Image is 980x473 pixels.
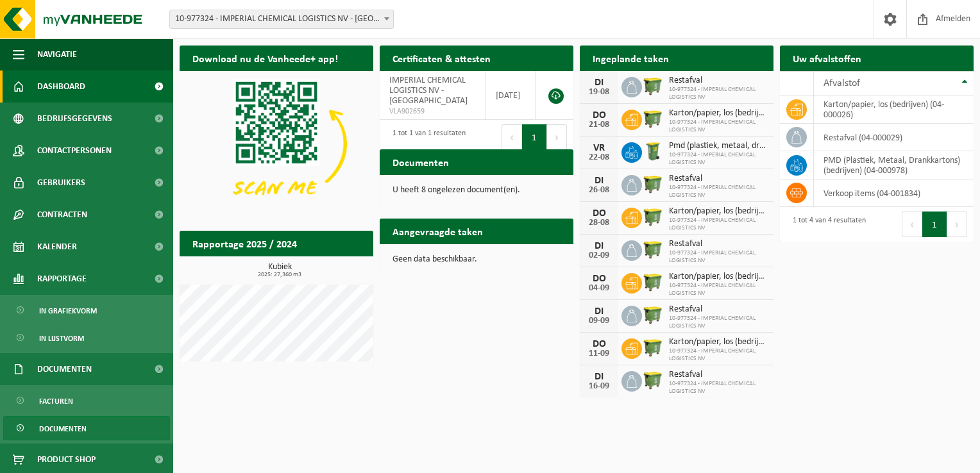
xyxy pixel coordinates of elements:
span: Kalender [37,231,77,263]
span: Bedrijfsgegevens [37,103,112,135]
td: [DATE] [486,71,536,120]
a: Facturen [3,388,170,413]
button: Next [947,212,967,237]
img: WB-1100-HPE-GN-50 [642,271,664,293]
span: 10-977324 - IMPERIAL CHEMICAL LOGISTICS NV - KALLO [170,10,393,28]
span: VLA902659 [389,106,476,117]
button: Previous [902,212,922,237]
img: WB-1100-HPE-GN-50 [642,75,664,97]
span: Contactpersonen [37,135,112,167]
span: Navigatie [37,38,77,71]
span: Restafval [669,370,767,380]
a: Documenten [3,416,170,440]
span: 10-977324 - IMPERIAL CHEMICAL LOGISTICS NV [669,249,767,265]
span: 2025: 27,360 m3 [186,272,373,278]
img: WB-1100-HPE-GN-50 [642,336,664,358]
button: Next [547,124,567,150]
td: verkoop items (04-001834) [814,179,974,207]
div: 21-08 [586,120,612,129]
span: 10-977324 - IMPERIAL CHEMICAL LOGISTICS NV - KALLO [169,10,394,29]
button: Previous [502,124,522,150]
h2: Uw afvalstoffen [780,46,874,71]
img: WB-1100-HPE-GN-50 [642,206,664,228]
span: Restafval [669,239,767,249]
span: In lijstvorm [39,326,84,351]
span: Pmd (plastiek, metaal, drankkartons) (bedrijven) [669,141,767,151]
img: WB-1100-HPE-GN-50 [642,108,664,129]
span: Documenten [39,417,87,441]
h2: Download nu de Vanheede+ app! [180,46,351,71]
div: 22-08 [586,153,612,162]
h2: Aangevraagde taken [380,219,496,244]
img: WB-1100-HPE-GN-50 [642,238,664,260]
button: 1 [922,212,947,237]
td: karton/papier, los (bedrijven) (04-000026) [814,95,974,124]
span: Restafval [669,76,767,86]
span: Karton/papier, los (bedrijven) [669,108,767,119]
div: DI [586,306,612,317]
p: Geen data beschikbaar. [393,255,561,264]
span: Restafval [669,304,767,315]
div: 26-08 [586,186,612,195]
div: 11-09 [586,349,612,358]
div: DI [586,176,612,186]
span: Restafval [669,174,767,184]
div: 1 tot 1 van 1 resultaten [386,123,466,151]
div: 1 tot 4 van 4 resultaten [786,210,866,238]
span: 10-977324 - IMPERIAL CHEMICAL LOGISTICS NV [669,347,767,363]
span: Karton/papier, los (bedrijven) [669,206,767,217]
img: WB-1100-HPE-GN-50 [642,304,664,326]
div: DO [586,339,612,349]
div: DO [586,274,612,284]
div: 02-09 [586,251,612,260]
span: Facturen [39,389,73,413]
h3: Kubiek [186,263,373,278]
h2: Rapportage 2025 / 2024 [180,231,310,256]
td: restafval (04-000029) [814,124,974,151]
span: Documenten [37,353,92,385]
div: DI [586,78,612,88]
img: WB-1100-HPE-GN-50 [642,369,664,391]
div: DO [586,110,612,120]
span: 10-977324 - IMPERIAL CHEMICAL LOGISTICS NV [669,217,767,232]
button: 1 [522,124,547,150]
div: DI [586,241,612,251]
div: 28-08 [586,219,612,228]
span: 10-977324 - IMPERIAL CHEMICAL LOGISTICS NV [669,151,767,167]
div: DO [586,208,612,219]
img: Download de VHEPlus App [180,71,373,217]
h2: Ingeplande taken [580,46,682,71]
a: In lijstvorm [3,326,170,350]
p: U heeft 8 ongelezen document(en). [393,186,561,195]
span: Rapportage [37,263,87,295]
td: PMD (Plastiek, Metaal, Drankkartons) (bedrijven) (04-000978) [814,151,974,179]
span: Dashboard [37,71,85,103]
div: 16-09 [586,382,612,391]
img: WB-1100-HPE-GN-50 [642,173,664,195]
span: Afvalstof [824,78,860,88]
span: 10-977324 - IMPERIAL CHEMICAL LOGISTICS NV [669,86,767,101]
div: 19-08 [586,88,612,97]
span: 10-977324 - IMPERIAL CHEMICAL LOGISTICS NV [669,282,767,297]
span: Contracten [37,199,87,231]
h2: Certificaten & attesten [380,46,503,71]
span: 10-977324 - IMPERIAL CHEMICAL LOGISTICS NV [669,315,767,330]
img: WB-0240-HPE-GN-50 [642,140,664,162]
a: Bekijk rapportage [278,256,372,281]
div: VR [586,143,612,153]
span: 10-977324 - IMPERIAL CHEMICAL LOGISTICS NV [669,380,767,395]
span: 10-977324 - IMPERIAL CHEMICAL LOGISTICS NV [669,119,767,134]
h2: Documenten [380,149,462,174]
span: IMPERIAL CHEMICAL LOGISTICS NV - [GEOGRAPHIC_DATA] [389,76,468,106]
span: Karton/papier, los (bedrijven) [669,272,767,282]
span: Karton/papier, los (bedrijven) [669,337,767,347]
span: 10-977324 - IMPERIAL CHEMICAL LOGISTICS NV [669,184,767,199]
span: In grafiekvorm [39,299,97,323]
a: In grafiekvorm [3,298,170,322]
div: DI [586,372,612,382]
div: 04-09 [586,284,612,293]
span: Gebruikers [37,167,85,199]
div: 09-09 [586,317,612,326]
